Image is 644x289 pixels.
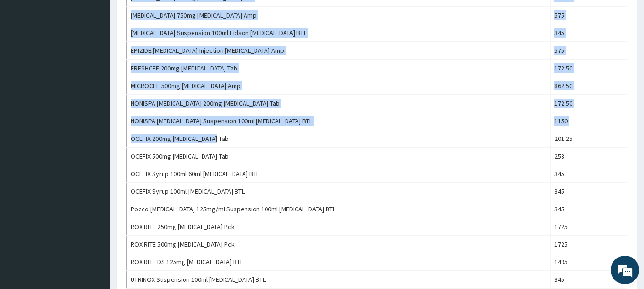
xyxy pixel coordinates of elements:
td: [MEDICAL_DATA] 750mg [MEDICAL_DATA] Amp [127,7,551,24]
td: ROXIRITE 500mg [MEDICAL_DATA] Pck [127,236,551,253]
td: EPIZIDE [MEDICAL_DATA] Injection [MEDICAL_DATA] Amp [127,42,551,60]
td: ROXIRITE 250mg [MEDICAL_DATA] Pck [127,218,551,236]
textarea: Type your message and hit 'Enter' [5,190,182,223]
td: [MEDICAL_DATA] Suspension 100ml Fidson [MEDICAL_DATA] BTL [127,24,551,42]
td: 253 [550,148,627,165]
td: 345 [550,271,627,289]
td: 1495 [550,253,627,271]
td: NONISPA [MEDICAL_DATA] Suspension 100ml [MEDICAL_DATA] BTL [127,112,551,130]
td: 862.50 [550,77,627,95]
div: Minimize live chat window [156,5,179,28]
td: OCEFIX 200mg [MEDICAL_DATA] Tab [127,130,551,148]
td: Pocco [MEDICAL_DATA] 125mg/ml Suspension 100ml [MEDICAL_DATA] BTL [127,200,551,218]
div: Chat with us now [50,53,160,66]
td: 1725 [550,218,627,236]
td: OCEFIX 500mg [MEDICAL_DATA] Tab [127,148,551,165]
img: d_794563401_company_1708531726252_794563401 [18,48,39,71]
td: 345 [550,165,627,183]
td: 1150 [550,112,627,130]
td: 575 [550,42,627,60]
td: MICROCEF 500mg [MEDICAL_DATA] Amp [127,77,551,95]
td: 345 [550,24,627,42]
td: 575 [550,7,627,24]
td: 201.25 [550,130,627,148]
td: 345 [550,200,627,218]
td: FRESHCEF 200mg [MEDICAL_DATA] Tab [127,60,551,77]
td: UTRINOX Suspension 100ml [MEDICAL_DATA] BTL [127,271,551,289]
td: 345 [550,183,627,200]
td: 172.50 [550,60,627,77]
td: ROXIRITE DS 125mg [MEDICAL_DATA] BTL [127,253,551,271]
td: 1725 [550,236,627,253]
td: OCEFIX Syrup 100ml 60ml [MEDICAL_DATA] BTL [127,165,551,183]
td: NONISPA [MEDICAL_DATA] 200mg [MEDICAL_DATA] Tab [127,95,551,112]
td: 172.50 [550,95,627,112]
span: We're online! [55,85,132,181]
td: OCEFIX Syrup 100ml [MEDICAL_DATA] BTL [127,183,551,200]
